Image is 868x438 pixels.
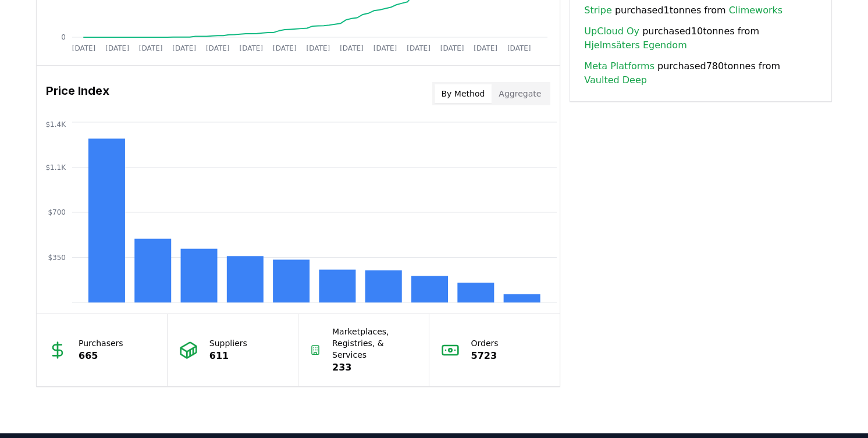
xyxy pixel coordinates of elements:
span: purchased 10 tonnes from [584,24,817,52]
tspan: 0 [61,33,66,41]
tspan: [DATE] [407,44,431,52]
tspan: $1.1K [45,163,66,172]
p: 5723 [471,349,499,363]
h3: Price Index [46,82,109,105]
tspan: [DATE] [239,44,263,52]
tspan: $350 [48,254,66,262]
p: 665 [79,349,123,363]
p: Purchasers [79,337,123,349]
tspan: [DATE] [206,44,230,52]
tspan: [DATE] [307,44,330,52]
p: 611 [209,349,247,363]
tspan: [DATE] [474,44,497,52]
a: Stripe [584,3,611,17]
tspan: $1.4K [45,120,66,129]
p: Suppliers [209,337,247,349]
tspan: [DATE] [373,44,397,52]
tspan: $700 [48,208,66,216]
tspan: [DATE] [273,44,297,52]
span: purchased 780 tonnes from [584,59,817,87]
a: Meta Platforms [584,59,654,73]
a: Hjelmsäters Egendom [584,38,686,52]
tspan: [DATE] [139,44,163,52]
tspan: [DATE] [507,44,531,52]
p: Marketplaces, Registries, & Services [332,326,417,361]
tspan: [DATE] [172,44,196,52]
tspan: [DATE] [340,44,364,52]
tspan: [DATE] [105,44,129,52]
tspan: [DATE] [72,44,96,52]
a: Vaulted Deep [584,73,647,87]
a: UpCloud Oy [584,24,639,38]
p: Orders [471,337,499,349]
span: purchased 1 tonnes from [584,3,782,17]
a: Climeworks [729,3,783,17]
button: By Method [435,84,492,103]
button: Aggregate [492,84,548,103]
tspan: [DATE] [440,44,464,52]
p: 233 [332,361,417,375]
